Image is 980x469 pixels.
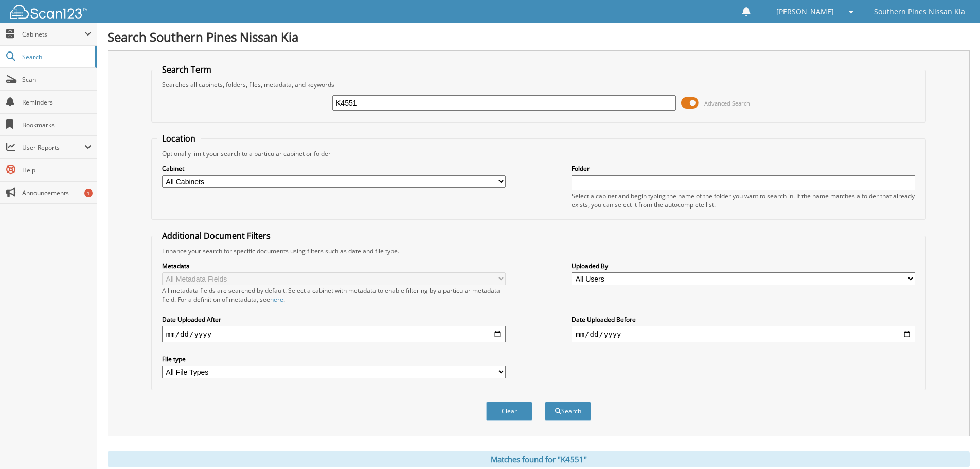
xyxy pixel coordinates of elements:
label: Metadata [162,262,506,270]
label: File type [162,355,506,363]
div: Select a cabinet and begin typing the name of the folder you want to search in. If the name match... [572,192,915,209]
div: Enhance your search for specific documents using filters such as date and file type. [157,247,920,255]
span: Search [22,53,90,61]
span: [PERSON_NAME] [776,9,834,15]
span: User Reports [22,143,84,152]
a: here [270,295,283,304]
div: Optionally limit your search to a particular cabinet or folder [157,149,920,158]
input: end [572,326,915,342]
legend: Search Term [157,64,217,75]
button: Clear [486,402,532,421]
span: Advanced Search [704,99,750,107]
legend: Location [157,133,201,144]
button: Search [545,402,591,421]
span: Scan [22,75,92,84]
label: Date Uploaded After [162,315,506,324]
label: Uploaded By [572,262,915,270]
span: Reminders [22,98,92,107]
label: Date Uploaded Before [572,315,915,324]
div: All metadata fields are searched by default. Select a cabinet with metadata to enable filtering b... [162,286,506,304]
span: Southern Pines Nissan Kia [874,9,965,15]
img: scan123-logo-white.svg [10,5,87,19]
span: Cabinets [22,30,84,39]
legend: Additional Document Filters [157,230,276,241]
span: Announcements [22,188,92,197]
h1: Search Southern Pines Nissan Kia [108,28,970,45]
div: Matches found for "K4551" [108,451,970,467]
input: start [162,326,506,342]
span: Bookmarks [22,120,92,129]
div: 1 [84,189,93,197]
label: Cabinet [162,164,506,173]
div: Searches all cabinets, folders, files, metadata, and keywords [157,80,920,89]
label: Folder [572,164,915,173]
span: Help [22,166,92,175]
